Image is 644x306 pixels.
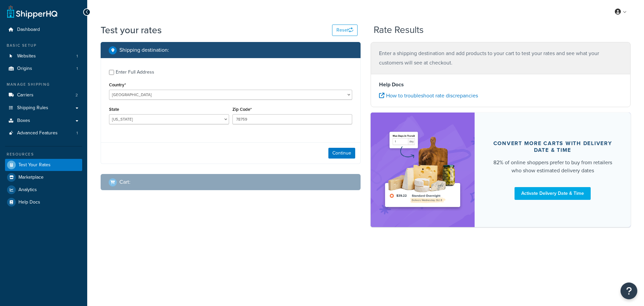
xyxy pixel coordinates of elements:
[232,107,252,112] label: Zip Code*
[5,127,82,139] li: Advanced Features
[18,187,37,193] span: Analytics
[17,66,32,72] span: Origins
[379,92,478,99] a: How to troubleshoot rate discrepancies
[5,102,82,114] a: Shipping Rules
[491,159,614,175] div: 82% of online shoppers prefer to buy from retailers who show estimated delivery dates
[5,24,82,36] a: Dashboard
[17,53,36,59] span: Websites
[119,179,130,185] h2: Cart :
[5,127,82,139] a: Advanced Features1
[5,151,82,157] div: Resources
[381,123,465,217] img: feature-image-ddt-36eae7f7280da8017bfb280eaccd9c446f90b1fe08728e4019434db127062ab4.png
[621,282,637,299] button: Open Resource Center
[18,200,40,205] span: Help Docs
[119,47,169,53] h2: Shipping destination :
[5,171,82,183] a: Marketplace
[75,92,78,98] span: 2
[101,24,162,37] h1: Test your rates
[76,130,78,136] span: 1
[5,196,82,208] a: Help Docs
[491,140,614,154] div: Convert more carts with delivery date & time
[5,159,82,171] a: Test Your Rates
[109,70,114,75] input: Enter Full Address
[379,81,622,89] h4: Help Docs
[332,25,358,36] button: Reset
[17,105,48,111] span: Shipping Rules
[328,148,355,159] button: Continue
[116,68,154,77] div: Enter Full Address
[515,187,591,200] a: Activate Delivery Date & Time
[5,89,82,101] a: Carriers2
[5,89,82,101] li: Carriers
[18,162,51,168] span: Test Your Rates
[18,175,44,180] span: Marketplace
[5,184,82,196] a: Analytics
[109,107,119,112] label: State
[76,66,78,72] span: 1
[5,43,82,48] div: Basic Setup
[17,92,34,98] span: Carriers
[5,82,82,87] div: Manage Shipping
[17,130,58,136] span: Advanced Features
[5,115,82,127] a: Boxes
[5,62,82,75] a: Origins1
[5,62,82,75] li: Origins
[374,25,424,35] h2: Rate Results
[17,118,30,124] span: Boxes
[17,27,40,33] span: Dashboard
[5,50,82,62] li: Websites
[76,53,78,59] span: 1
[379,49,622,68] p: Enter a shipping destination and add products to your cart to test your rates and see what your c...
[109,82,126,87] label: Country*
[5,50,82,62] a: Websites1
